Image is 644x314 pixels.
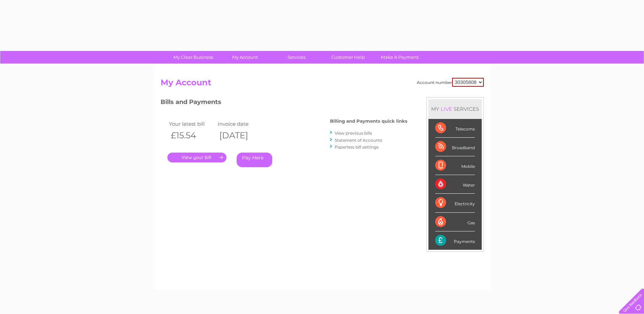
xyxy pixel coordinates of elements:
[417,78,484,87] div: Account number
[237,153,272,167] a: Pay Here
[167,128,216,142] th: £15.54
[335,144,379,150] a: Paperless bill settings
[372,51,428,64] a: Make A Payment
[435,231,475,250] div: Payments
[161,97,407,109] h3: Bills and Payments
[320,51,376,64] a: Customer Help
[435,156,475,175] div: Mobile
[435,213,475,231] div: Gas
[167,153,226,162] a: .
[167,119,216,128] td: Your latest bill
[165,51,221,64] a: My Clear Business
[435,194,475,212] div: Electricity
[269,51,325,64] a: Services
[330,119,407,124] h4: Billing and Payments quick links
[435,175,475,194] div: Water
[439,106,454,112] div: LIVE
[435,119,475,138] div: Telecoms
[428,99,482,119] div: MY SERVICES
[335,138,382,143] a: Statement of Accounts
[161,78,484,91] h2: My Account
[335,130,372,136] a: View previous bills
[435,138,475,156] div: Broadband
[216,128,265,142] th: [DATE]
[217,51,273,64] a: My Account
[216,119,265,128] td: Invoice date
